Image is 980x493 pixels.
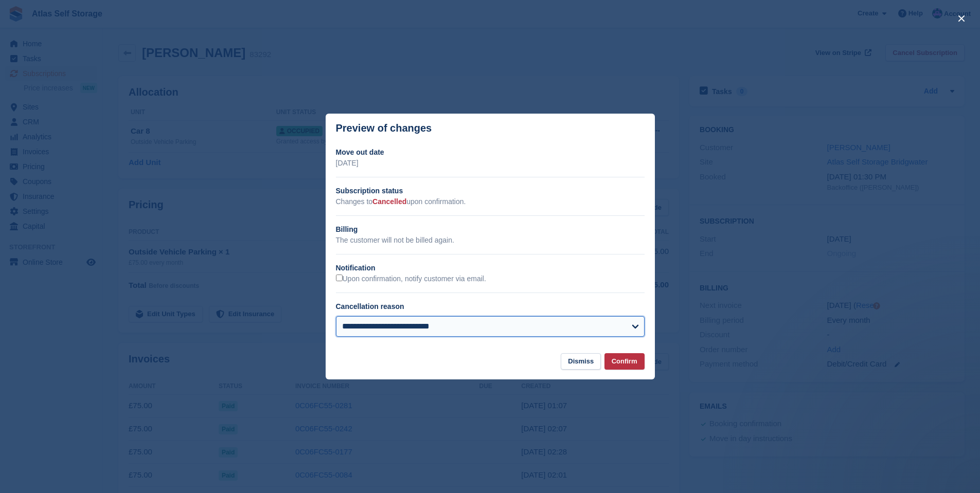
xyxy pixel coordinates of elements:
[336,235,645,246] p: The customer will not be billed again.
[561,353,601,370] button: Dismiss
[604,353,645,370] button: Confirm
[336,263,645,273] h2: Notification
[336,122,432,134] p: Preview of changes
[336,196,645,207] p: Changes to upon confirmation.
[336,275,486,284] label: Upon confirmation, notify customer via email.
[336,147,645,158] h2: Move out date
[336,275,343,281] input: Upon confirmation, notify customer via email.
[336,224,645,235] h2: Billing
[336,158,645,169] p: [DATE]
[953,10,970,27] button: close
[336,302,404,311] label: Cancellation reason
[336,186,645,196] h2: Subscription status
[372,197,406,206] span: Cancelled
